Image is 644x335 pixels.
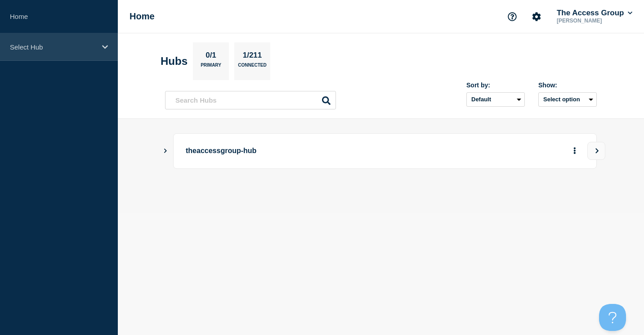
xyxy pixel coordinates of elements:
p: Primary [201,63,221,72]
button: Account settings [527,7,546,26]
button: More actions [569,143,581,159]
p: theaccessgroup-hub [186,143,434,159]
p: Select Hub [10,43,96,51]
p: [PERSON_NAME] [555,18,634,24]
h2: Hubs [161,55,188,68]
div: Sort by: [466,81,525,89]
select: Sort by [466,92,525,107]
button: View [587,142,605,160]
p: Connected [238,63,266,72]
button: Show Connected Hubs [163,148,168,154]
div: Show: [538,81,597,89]
button: The Access Group [555,9,634,18]
input: Search Hubs [165,91,336,109]
iframe: Help Scout Beacon - Open [599,304,626,331]
button: Select option [538,92,597,107]
p: 1/211 [239,51,265,63]
p: 0/1 [202,51,220,63]
h1: Home [130,11,155,22]
button: Support [503,7,522,26]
